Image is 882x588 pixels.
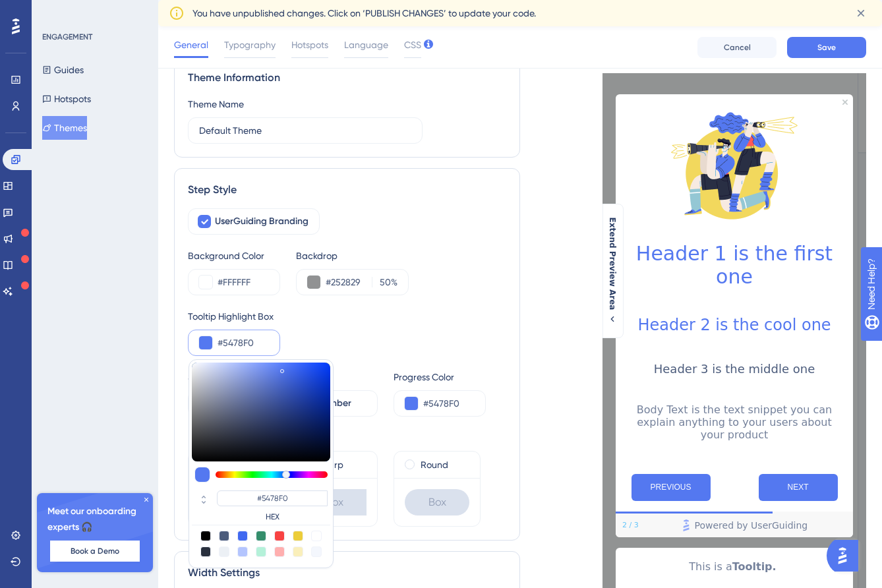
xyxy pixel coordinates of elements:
[724,42,751,53] span: Cancel
[405,489,469,515] div: Box
[188,96,244,112] div: Theme Name
[188,369,378,385] div: Step Progress Indicator
[344,37,388,53] span: Language
[372,274,397,290] label: %
[192,5,536,21] span: You have unpublished changes. Click on ‘PUBLISH CHANGES’ to update your code.
[695,517,808,533] span: Powered by UserGuiding
[697,37,777,58] button: Cancel
[787,37,866,58] button: Save
[31,3,82,19] span: Need Help?
[296,248,409,264] div: Backdrop
[42,116,87,140] button: Themes
[626,242,842,288] h1: Header 1 is the first one
[376,274,391,290] input: %
[217,512,328,522] label: HEX
[632,474,711,501] button: Previous
[607,217,618,310] span: Extend Preview Area
[759,474,838,501] button: Next
[302,489,367,515] div: Box
[817,42,836,53] span: Save
[626,558,842,575] p: This is a
[394,369,486,385] div: Progress Color
[626,316,842,334] h2: Header 2 is the cool one
[47,504,142,535] span: Meet our onboarding experts 🎧
[42,32,92,42] div: ENGAGEMENT
[622,520,639,531] div: Step 2 of 3
[421,457,448,473] label: Round
[188,309,506,324] div: Tooltip Highlight Box
[71,546,119,556] span: Book a Demo
[50,541,140,562] button: Book a Demo
[188,182,506,198] div: Step Style
[732,560,777,573] b: Tooltip.
[616,514,853,537] div: Footer
[215,214,309,229] span: UserGuiding Branding
[842,100,848,105] div: Close Preview
[174,37,208,53] span: General
[42,87,91,111] button: Hotspots
[188,565,506,581] div: Width Settings
[188,248,280,264] div: Background Color
[224,37,276,53] span: Typography
[42,58,84,82] button: Guides
[188,430,506,446] div: Box Roundness
[626,403,842,441] p: Body Text is the text snippet you can explain anything to your users about your product
[291,37,328,53] span: Hotspots
[668,100,800,231] img: Modal Media
[404,37,421,53] span: CSS
[188,70,506,86] div: Theme Information
[318,396,351,411] span: Number
[827,536,866,575] iframe: UserGuiding AI Assistant Launcher
[199,123,411,138] input: Theme Name
[626,362,842,376] h3: Header 3 is the middle one
[602,217,623,324] button: Extend Preview Area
